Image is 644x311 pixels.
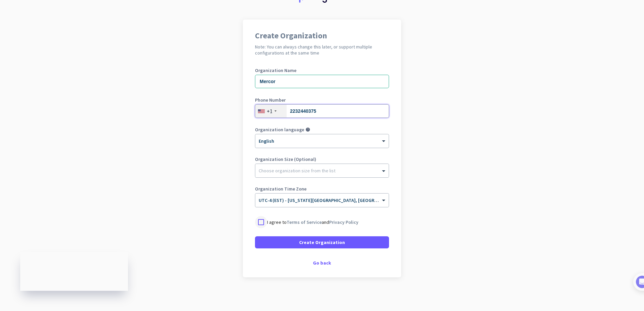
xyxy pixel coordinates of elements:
label: Organization Name [255,68,389,73]
input: What is the name of your organization? [255,75,389,88]
a: Terms of Service [287,219,322,225]
div: +1 [267,108,272,114]
label: Organization language [255,127,304,132]
button: Create Organization [255,236,389,248]
span: Create Organization [299,239,345,246]
label: Organization Size (Optional) [255,157,389,162]
h1: Create Organization [255,32,389,40]
i: help [305,127,310,132]
h2: Note: You can always change this later, or support multiple configurations at the same time [255,44,389,56]
iframe: Insightful Status [20,252,128,291]
label: Phone Number [255,98,389,102]
label: Organization Time Zone [255,186,389,191]
input: 201-555-0123 [255,104,389,118]
p: I agree to and [267,219,358,226]
a: Privacy Policy [329,219,358,225]
div: Go back [255,261,389,265]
